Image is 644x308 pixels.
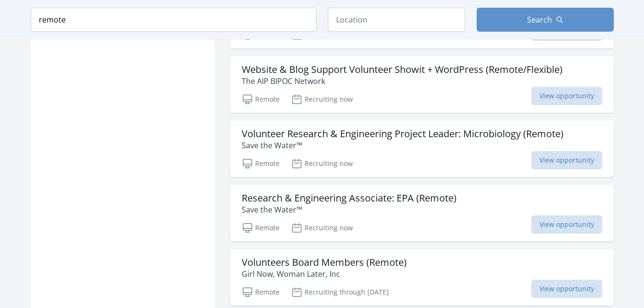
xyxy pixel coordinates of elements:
[531,215,602,234] span: View opportunity
[531,280,602,298] span: View opportunity
[242,286,280,298] p: Remote
[242,140,563,151] p: Save the Water™
[242,64,562,75] h3: Website & Blog Support Volunteer Showit + WordPress (Remote/Flexible)
[242,268,407,280] p: Girl Now, Woman Later, Inc
[230,185,614,241] a: Research & Engineering Associate: EPA (Remote) Save the Water™ Remote Recruiting now View opportu...
[31,8,316,32] input: Keyword
[242,75,562,87] p: The AIP BIPOC Network
[242,94,280,105] p: Remote
[242,204,457,215] p: Save the Water™
[527,14,552,25] span: Search
[291,158,353,169] p: Recruiting now
[242,257,407,268] h3: Volunteers Board Members (Remote)
[531,87,602,105] span: View opportunity
[328,8,465,32] input: Location
[242,222,280,234] p: Remote
[242,128,563,140] h3: Volunteer Research & Engineering Project Leader: Microbiology (Remote)
[242,158,280,169] p: Remote
[291,286,389,298] p: Recruiting through [DATE]
[230,56,614,113] a: Website & Blog Support Volunteer Showit + WordPress (Remote/Flexible) The AIP BIPOC Network Remot...
[242,192,457,204] h3: Research & Engineering Associate: EPA (Remote)
[230,249,614,306] a: Volunteers Board Members (Remote) Girl Now, Woman Later, Inc Remote Recruiting through [DATE] Vie...
[531,151,602,169] span: View opportunity
[291,94,353,105] p: Recruiting now
[477,8,614,32] button: Search
[230,120,614,177] a: Volunteer Research & Engineering Project Leader: Microbiology (Remote) Save the Water™ Remote Rec...
[291,222,353,234] p: Recruiting now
